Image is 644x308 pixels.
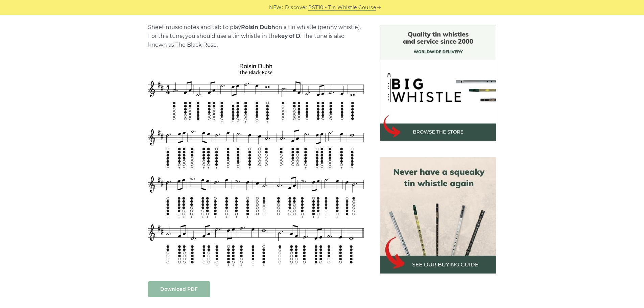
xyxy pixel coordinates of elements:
img: BigWhistle Tin Whistle Store [380,25,496,141]
span: NEW: [269,4,283,11]
a: PST10 - Tin Whistle Course [308,4,376,11]
img: Roisin Dubh Tin Whistle Tab & Sheet Music [148,63,364,267]
strong: key of D [278,33,300,39]
strong: Roisin Dubh [241,24,275,30]
p: Sheet music notes and tab to play on a tin whistle (penny whistle). For this tune, you should use... [148,23,364,49]
span: Discover [285,4,307,11]
img: tin whistle buying guide [380,157,496,274]
a: Download PDF [148,281,210,297]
